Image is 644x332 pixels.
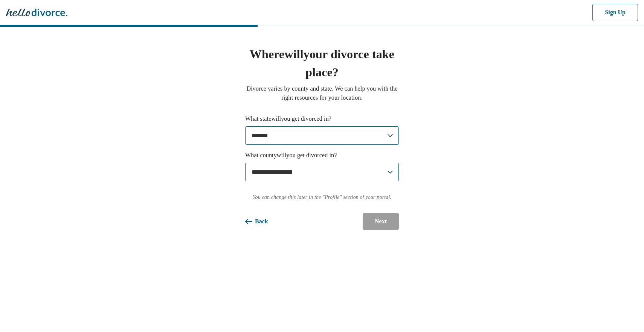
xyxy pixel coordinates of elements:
iframe: Chat Widget [606,296,644,332]
label: What state will you get divorced in? [245,114,399,145]
p: Divorce varies by county and state. We can help you with the right resources for your location. [245,84,399,102]
button: Back [245,213,281,230]
h1: Where will your divorce take place? [245,45,399,81]
label: What county will you get divorced in? [245,151,399,181]
select: What statewillyou get divorced in? [245,126,399,145]
span: You can change this later in the "Profile" section of your portal. [245,193,399,201]
select: What countywillyou get divorced in? [245,163,399,181]
button: Sign Up [591,4,638,21]
button: Next [360,213,399,230]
